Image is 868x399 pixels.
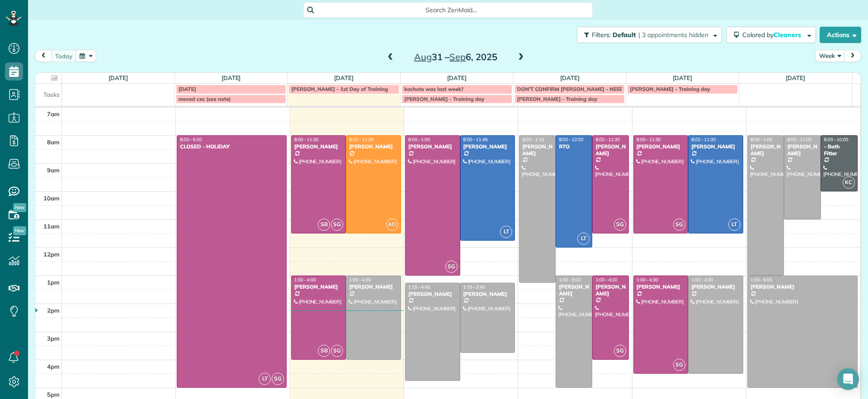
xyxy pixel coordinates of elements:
[294,137,319,142] span: 8:00 - 11:30
[517,95,598,102] span: [PERSON_NAME] - Training day
[637,137,661,142] span: 8:00 - 11:30
[349,277,371,283] span: 1:00 - 4:00
[386,218,398,231] span: AD
[331,218,343,231] span: SG
[500,226,512,238] span: LT
[691,137,716,142] span: 8:00 - 11:30
[559,137,583,142] span: 8:00 - 12:00
[691,277,713,283] span: 1:00 - 4:30
[408,143,458,150] div: [PERSON_NAME]
[318,218,330,231] span: SB
[613,31,637,39] span: Default
[294,143,344,150] div: [PERSON_NAME]
[463,137,488,142] span: 8:00 - 11:45
[179,85,196,92] span: [DATE]
[35,50,52,62] button: prev
[408,137,430,142] span: 8:00 - 1:00
[595,284,626,297] div: [PERSON_NAME]
[774,31,802,39] span: Cleaners
[463,143,513,150] div: [PERSON_NAME]
[349,143,398,150] div: [PERSON_NAME]
[463,291,513,297] div: [PERSON_NAME]
[408,291,458,297] div: [PERSON_NAME]
[673,359,685,371] span: SG
[108,74,128,81] a: [DATE]
[614,218,626,231] span: SG
[572,27,722,43] a: Filters: Default | 3 appointments hidden
[595,137,620,142] span: 8:00 - 11:30
[180,137,202,142] span: 8:00 - 5:00
[691,143,741,150] div: [PERSON_NAME]
[820,27,861,43] button: Actions
[560,74,580,81] a: [DATE]
[517,85,669,92] span: DON'T CONFIRM [PERSON_NAME] - NEED [PERSON_NAME]
[47,166,60,174] span: 9am
[726,27,816,43] button: Colored byCleaners
[291,85,388,92] span: [PERSON_NAME] - 1st Day of Training
[728,218,741,231] span: LT
[522,143,553,157] div: [PERSON_NAME]
[595,277,617,283] span: 1:00 - 4:00
[787,137,811,142] span: 8:00 - 11:00
[408,284,430,290] span: 1:15 - 4:45
[13,226,26,235] span: New
[559,277,580,283] span: 1:00 - 5:00
[349,284,398,290] div: [PERSON_NAME]
[577,233,590,245] span: LT
[595,143,626,157] div: [PERSON_NAME]
[786,74,805,81] a: [DATE]
[630,85,710,92] span: [PERSON_NAME] - Training day
[742,31,804,39] span: Colored by
[47,363,60,370] span: 4pm
[47,110,60,118] span: 7am
[636,143,686,150] div: [PERSON_NAME]
[673,218,685,231] span: SG
[331,345,343,357] span: SG
[47,391,60,398] span: 5pm
[558,143,590,150] div: RTO
[691,284,741,290] div: [PERSON_NAME]
[272,373,284,385] span: SG
[636,284,686,290] div: [PERSON_NAME]
[673,74,692,81] a: [DATE]
[447,74,467,81] a: [DATE]
[43,223,60,230] span: 11am
[47,279,60,286] span: 1pm
[837,368,859,390] div: Open Intercom Messenger
[222,74,241,81] a: [DATE]
[404,95,485,102] span: [PERSON_NAME] - Training day
[414,51,432,62] span: Aug
[47,335,60,342] span: 3pm
[349,137,373,142] span: 8:00 - 11:30
[614,345,626,357] span: SG
[399,52,512,62] h2: 31 – 6, 2025
[750,137,772,142] span: 8:00 - 1:00
[259,373,271,385] span: LT
[843,176,855,189] span: KC
[43,251,60,258] span: 12pm
[294,277,316,283] span: 1:00 - 4:00
[824,137,848,142] span: 8:00 - 10:00
[522,137,544,142] span: 8:00 - 1:15
[638,31,708,39] span: | 3 appointments hidden
[47,307,60,314] span: 2pm
[750,277,772,283] span: 1:00 - 5:00
[577,27,722,43] button: Filters: Default | 3 appointments hidden
[592,31,611,39] span: Filters:
[334,74,354,81] a: [DATE]
[750,143,781,157] div: [PERSON_NAME]
[787,143,818,157] div: [PERSON_NAME]
[558,284,590,297] div: [PERSON_NAME]
[179,95,231,102] span: moved cxs (see note)
[445,261,458,273] span: SG
[51,50,76,62] button: today
[404,85,464,92] span: kochute was last week?
[13,203,26,212] span: New
[463,284,485,290] span: 1:15 - 3:45
[294,284,344,290] div: [PERSON_NAME]
[815,50,845,62] button: Week
[823,143,854,157] div: - Bath Fitter
[449,51,466,62] span: Sep
[750,284,855,290] div: [PERSON_NAME]
[844,50,861,62] button: next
